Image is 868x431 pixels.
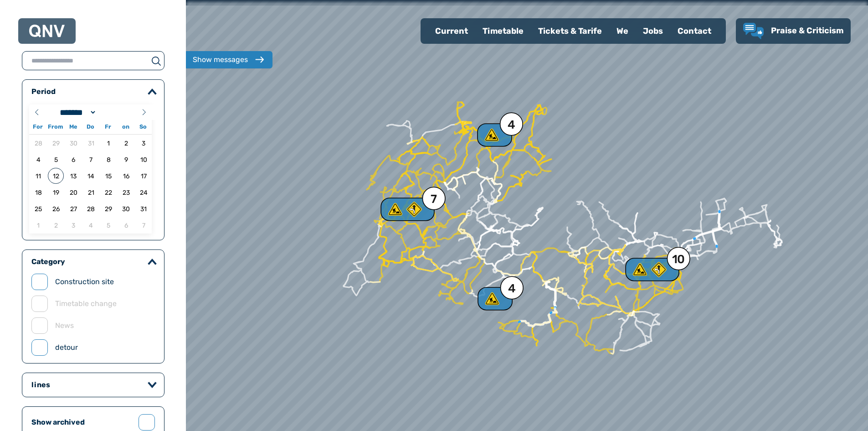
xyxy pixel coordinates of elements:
[31,151,46,167] span: 04.08.2025
[31,87,56,96] font: Period
[48,135,64,151] span: 29.07.2025
[54,222,58,229] font: 2
[66,201,82,217] span: 27.08.2025
[31,184,46,200] span: 18.08.2025
[107,222,110,229] font: 5
[118,151,134,167] span: 09.08.2025
[89,222,93,229] font: 4
[771,26,843,36] font: Praise & Criticism
[118,201,134,217] span: 30.08.2025
[97,108,129,117] input: Year
[508,118,515,131] font: 4
[29,25,65,37] img: QNV Logo
[148,55,164,66] button: seek
[484,291,505,306] div: 4
[136,151,152,167] span: 10.08.2025
[83,201,99,217] span: 28.08.2025
[483,128,504,142] div: 4
[66,168,82,184] span: 13.08.2025
[66,151,82,167] span: 06.08.2025
[118,168,134,184] span: 16.08.2025
[48,123,63,130] font: From
[635,262,668,277] div: 10
[55,343,78,352] font: detour
[101,151,117,167] span: 08.08.2025
[122,123,129,130] font: on
[83,151,99,167] span: 07.08.2025
[431,192,437,206] font: 7
[83,135,99,151] span: 31.07.2025
[672,252,685,266] font: 10
[136,168,152,184] span: 17.08.2025
[678,26,711,36] font: Contact
[33,123,43,130] font: For
[31,380,50,389] font: lines
[48,201,64,217] span: 26.08.2025
[55,321,74,330] font: News
[616,26,628,36] font: We
[435,26,468,36] font: Current
[83,184,99,200] span: 21.08.2025
[31,257,65,266] font: Category
[66,217,82,233] span: 03.09.2025
[184,51,272,68] button: Show messages
[101,201,117,217] span: 29.08.2025
[31,217,46,233] span: 01.09.2025
[55,277,114,286] font: Construction site
[31,135,46,151] span: 28.07.2025
[483,26,524,36] font: Timetable
[101,184,117,200] span: 22.08.2025
[428,19,475,43] a: Current
[475,19,531,43] a: Timetable
[57,108,97,117] select: Month
[83,168,99,184] span: 14.08.2025
[31,201,46,217] span: 25.08.2025
[101,217,117,233] span: 05.09.2025
[48,151,64,167] span: 05.08.2025
[193,55,248,64] font: Show messages
[66,184,82,200] span: 20.08.2025
[105,205,112,213] font: 29
[37,222,40,229] font: 1
[531,19,609,43] a: Tickets & Tarife
[142,222,145,229] font: 7
[83,217,99,233] span: 04.09.2025
[118,135,134,151] span: 02.08.2025
[140,205,147,213] font: 31
[136,201,152,217] span: 31.08.2025
[136,135,152,151] span: 03.08.2025
[99,124,117,130] span: Fr
[508,281,515,295] font: 4
[82,124,99,130] span: Do
[390,202,423,217] div: 7
[87,205,95,213] font: 28
[69,123,77,130] font: Me
[72,222,75,229] font: 3
[124,222,128,229] font: 6
[55,299,117,308] font: Timetable change
[134,124,152,130] span: So
[118,184,134,200] span: 23.08.2025
[66,135,82,151] span: 30.07.2025
[48,168,64,184] span: 12.08.2025
[101,135,117,151] span: 01.08.2025
[743,23,843,39] a: Praise & Criticism
[31,168,46,184] span: 11.08.2025
[609,19,636,43] a: We
[670,19,719,43] a: Contact
[48,184,64,200] span: 19.08.2025
[122,205,130,213] font: 30
[136,217,152,233] span: 07.09.2025
[101,168,117,184] span: 15.08.2025
[31,418,85,426] font: Show archived
[29,22,65,40] a: QNV Logo
[48,217,64,233] span: 02.09.2025
[118,217,134,233] span: 06.09.2025
[136,184,152,200] span: 24.08.2025
[636,19,670,43] a: Jobs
